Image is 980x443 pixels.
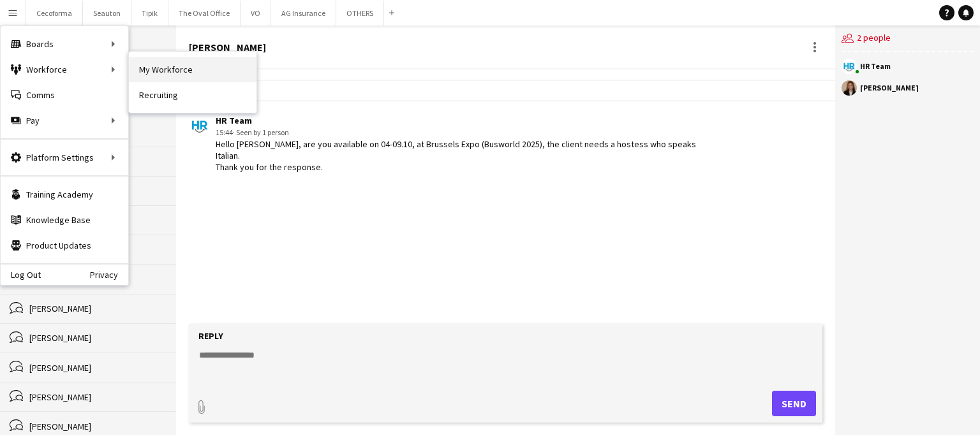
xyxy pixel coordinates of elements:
[129,57,256,82] a: My Workforce
[129,82,256,108] a: Recruiting
[29,391,163,403] div: [PERSON_NAME]
[29,332,163,344] div: [PERSON_NAME]
[168,1,241,25] button: The Oval Office
[29,362,163,374] div: [PERSON_NAME]
[216,115,716,126] div: HR Team
[772,391,816,416] button: Send
[29,421,163,432] div: [PERSON_NAME]
[860,84,919,92] div: [PERSON_NAME]
[860,62,891,70] div: HR Team
[1,145,128,170] div: Platform Settings
[176,80,835,101] div: [DATE]
[1,31,128,57] div: Boards
[1,182,128,207] a: Training Academy
[1,270,41,280] a: Log Out
[1,207,128,233] a: Knowledge Base
[271,1,336,25] button: AG Insurance
[216,138,716,173] div: Hello [PERSON_NAME], are you available on 04-09.10, at Brussels Expo (Busworld 2025), the client ...
[216,127,716,138] div: 15:44
[842,25,974,52] div: 2 people
[26,1,83,25] button: Cecoforma
[241,1,271,25] button: VO
[336,1,384,25] button: OTHERS
[1,108,128,133] div: Pay
[189,41,266,53] div: [PERSON_NAME]
[1,82,128,108] a: Comms
[233,127,289,137] span: · Seen by 1 person
[29,303,163,314] div: [PERSON_NAME]
[90,270,128,280] a: Privacy
[198,330,223,342] label: Reply
[131,1,168,25] button: Tipik
[83,1,131,25] button: Seauton
[1,233,128,258] a: Product Updates
[1,57,128,82] div: Workforce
